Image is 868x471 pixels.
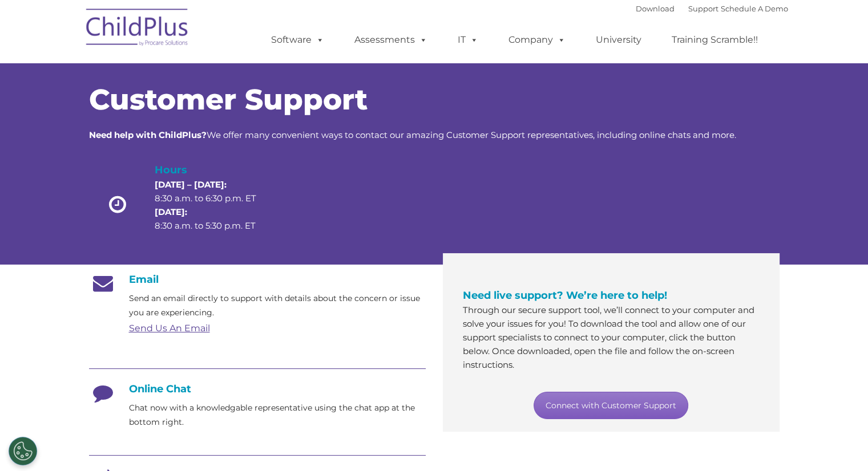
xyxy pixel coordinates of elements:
[89,82,368,117] span: Customer Support
[446,29,490,51] a: IT
[463,289,667,302] span: Need live support? We’re here to help!
[9,437,37,465] button: Cookies Settings
[80,1,195,58] img: ChildPlus by Procare Solutions
[463,303,760,372] p: Through our secure support tool, we’ll connect to your computer and solve your issues for you! To...
[343,29,439,51] a: Assessments
[636,4,675,13] a: Download
[89,273,426,286] h4: Email
[584,29,653,51] a: University
[497,29,577,51] a: Company
[155,179,227,190] strong: [DATE] – [DATE]:
[534,392,688,419] a: Connect with Customer Support
[89,129,207,140] strong: Need help with ChildPlus?
[129,291,426,320] p: Send an email directly to support with details about the concern or issue you are experiencing.
[260,29,336,51] a: Software
[129,401,426,429] p: Chat now with a knowledgable representative using the chat app at the bottom right.
[89,383,426,395] h4: Online Chat
[721,4,788,13] a: Schedule A Demo
[89,129,736,140] span: We offer many convenient ways to contact our amazing Customer Support representatives, including ...
[688,4,718,13] a: Support
[155,206,187,217] strong: [DATE]:
[660,29,769,51] a: Training Scramble!!
[155,178,276,233] p: 8:30 a.m. to 6:30 p.m. ET 8:30 a.m. to 5:30 p.m. ET
[636,4,788,13] font: |
[155,162,276,178] h4: Hours
[129,323,210,334] a: Send Us An Email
